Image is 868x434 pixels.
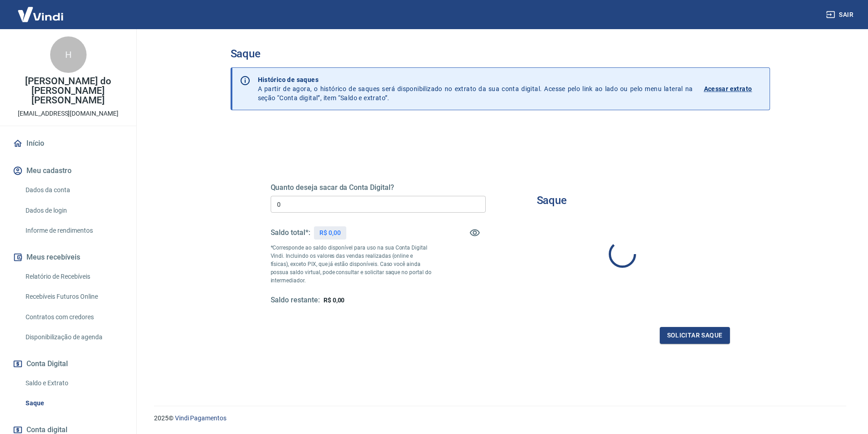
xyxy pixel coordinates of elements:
[22,308,125,327] a: Contratos com credores
[704,75,762,102] a: Acessar extrato
[271,228,310,237] h5: Saldo total*:
[11,133,125,153] a: Início
[22,181,125,199] a: Dados da conta
[22,221,125,240] a: Informe de rendimentos
[324,296,345,304] span: R$ 0,00
[22,201,125,220] a: Dados de login
[22,328,125,347] a: Disponibilização de agenda
[22,394,125,413] a: Saque
[271,296,320,305] h5: Saldo restante:
[271,183,486,192] h5: Quanto deseja sacar da Conta Digital?
[11,354,125,374] button: Conta Digital
[22,374,125,393] a: Saldo e Extrato
[258,75,693,84] p: Histórico de saques
[11,0,70,28] img: Vindi
[50,36,87,73] div: H
[704,84,752,93] p: Acessar extrato
[154,414,846,423] p: 2025 ©
[824,6,857,23] button: Sair
[231,47,770,60] h3: Saque
[11,161,125,181] button: Meu cadastro
[11,247,125,267] button: Meus recebíveis
[537,194,567,207] h3: Saque
[319,228,341,238] p: R$ 0,00
[271,244,432,285] p: *Corresponde ao saldo disponível para uso na sua Conta Digital Vindi. Incluindo os valores das ve...
[258,75,693,102] p: A partir de agora, o histórico de saques será disponibilizado no extrato da sua conta digital. Ac...
[18,109,118,118] p: [EMAIL_ADDRESS][DOMAIN_NAME]
[22,267,125,286] a: Relatório de Recebíveis
[660,327,730,344] button: Solicitar saque
[175,414,226,422] a: Vindi Pagamentos
[7,77,129,105] p: [PERSON_NAME] do [PERSON_NAME] [PERSON_NAME]
[22,287,125,306] a: Recebíveis Futuros Online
